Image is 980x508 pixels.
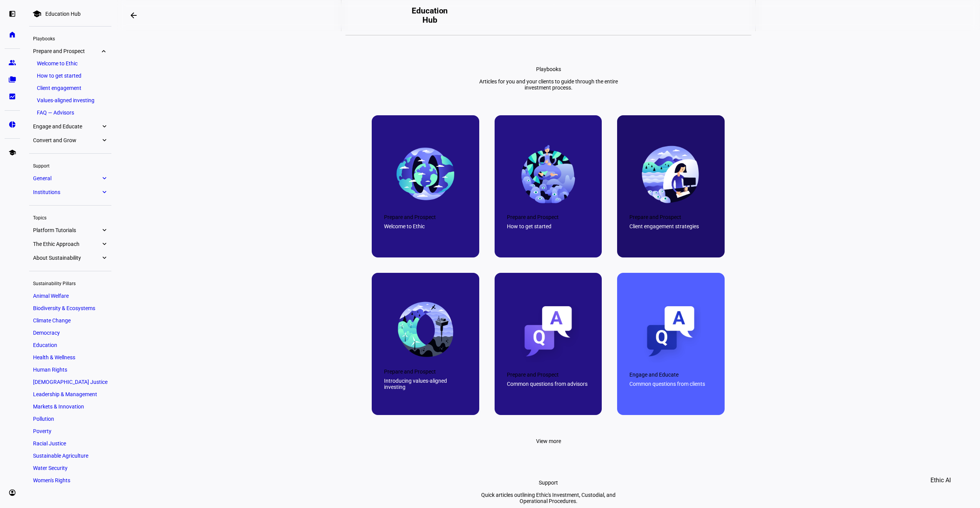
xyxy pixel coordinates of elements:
a: Institutionsexpand_more [29,187,111,198]
a: FAQ — Advisors [33,107,108,118]
a: Health & Wellness [29,352,111,363]
eth-mat-symbol: expand_more [101,254,108,262]
a: Racial Justice [29,438,111,449]
img: 67c0a1a2267361cccc837e9a_663e60d4891242c5d6cd46c0_QA-advisors.png [518,301,579,362]
eth-mat-symbol: expand_more [101,47,108,55]
a: Water Security [29,463,111,473]
eth-mat-symbol: bid_landscape [8,93,16,100]
div: Prepare and Prospect [629,214,712,220]
eth-mat-symbol: pie_chart [8,121,16,128]
span: Prepare and Prospect [33,48,101,54]
div: Education Hub [45,11,81,17]
div: Topics [29,212,111,222]
a: [DEMOGRAPHIC_DATA] Justice [29,377,111,387]
a: Democracy [29,327,111,338]
span: Racial Justice [33,440,66,447]
span: Sustainable Agriculture [33,453,88,459]
a: Human Rights [29,364,111,375]
a: home [5,27,20,42]
div: Playbooks [536,66,561,72]
a: Animal Welfare [29,291,111,301]
a: Generalexpand_more [29,173,111,184]
a: How to get started [33,70,108,81]
a: Markets & Innovation [29,401,111,412]
mat-icon: school [32,9,41,18]
a: Welcome to Ethic [33,58,108,69]
a: group [5,55,20,70]
div: Articles for you and your clients to guide through the entire investment process. [471,78,626,91]
div: Common questions from clients [629,381,712,387]
eth-mat-symbol: expand_more [101,226,108,234]
span: Convert and Grow [33,137,101,143]
span: Climate Change [33,317,71,324]
a: Biodiversity & Ecosystems [29,303,111,314]
span: Biodiversity & Ecosystems [33,305,95,311]
span: The Ethic Approach [33,241,101,247]
span: About Sustainability [33,255,101,261]
eth-mat-symbol: expand_more [101,174,108,182]
span: Markets & Innovation [33,403,84,410]
h2: Education Hub [407,6,452,25]
span: Human Rights [33,367,67,373]
a: pie_chart [5,117,20,132]
a: bid_landscape [5,89,20,104]
span: Education [33,342,57,348]
a: Climate Change [29,315,111,326]
a: Sustainable Agriculture [29,450,111,461]
img: 67c0a1a3dd398c4549a83ca6_663e60d4891242c5d6cd46be_final-office.png [640,144,701,205]
span: Engage and Educate [33,123,101,129]
div: Playbooks [29,33,111,43]
span: Pollution [33,416,54,422]
div: Client engagement strategies [629,223,712,229]
img: 67c0a1a14fc8855d30016835_663e60d4891242c5d6cd46c1_QA-clients.png [640,301,701,362]
a: Values-aligned investing [33,95,108,106]
div: Support [539,480,558,486]
div: Prepare and Prospect [507,214,590,220]
div: Prepare and Prospect [384,214,467,220]
a: Women's Rights [29,475,111,486]
a: Poverty [29,426,111,437]
span: Water Security [33,465,68,471]
div: Prepare and Prospect [507,372,590,378]
div: Common questions from advisors [507,381,590,387]
eth-mat-symbol: expand_more [101,136,108,144]
div: Support [29,160,111,171]
div: Welcome to Ethic [384,223,467,229]
button: Ethic AI [920,471,962,490]
eth-mat-symbol: expand_more [101,188,108,196]
span: Platform Tutorials [33,227,101,233]
eth-mat-symbol: account_circle [8,489,16,496]
eth-mat-symbol: left_panel_open [8,10,16,18]
span: Animal Welfare [33,293,69,299]
span: Democracy [33,330,60,336]
span: Women's Rights [33,477,70,483]
span: Institutions [33,189,101,195]
div: How to get started [507,223,590,229]
mat-icon: arrow_backwards [129,11,138,20]
eth-mat-symbol: expand_more [101,123,108,130]
div: Sustainability Pillars [29,277,111,288]
span: Health & Wellness [33,354,75,360]
img: 67c0a1a41fd1db2665af57fe_663e60d4891242c5d6cd469c_final-earth.png [395,144,456,205]
eth-mat-symbol: folder_copy [8,76,16,83]
div: Introducing values-aligned investing [384,378,467,390]
span: Poverty [33,428,51,434]
span: Ethic AI [930,471,951,490]
span: General [33,175,101,181]
div: Engage and Educate [629,372,712,378]
button: View more [527,433,570,449]
eth-mat-symbol: expand_more [101,240,108,248]
div: Quick articles outlining Ethic's Investment, Custodial, and Operational Procedures. [471,492,626,504]
a: Pollution [29,413,111,424]
span: View more [536,433,561,449]
a: Client engagement [33,83,108,93]
span: [DEMOGRAPHIC_DATA] Justice [33,379,108,385]
img: 67c0a1a361bf038d2e293661_66d75062e6db20f9f8bea3a5_World%25203.png [518,143,579,204]
eth-mat-symbol: group [8,59,16,66]
div: Prepare and Prospect [384,369,467,375]
img: 67c0a1a2f5e9615512c0482a_663e60d4891242c5d6cd46bf_final-mobius.png [395,298,456,359]
a: Leadership & Management [29,389,111,400]
a: folder_copy [5,72,20,87]
span: Leadership & Management [33,391,97,397]
eth-mat-symbol: home [8,31,16,38]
